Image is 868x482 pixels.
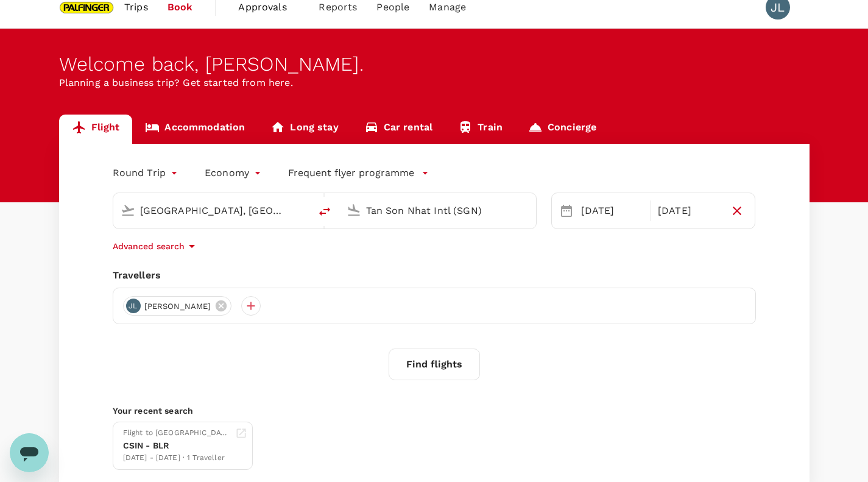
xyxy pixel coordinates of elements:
[123,296,232,316] div: JL[PERSON_NAME]
[123,427,230,439] div: Flight to [GEOGRAPHIC_DATA]
[288,166,414,180] p: Frequent flyer programme
[515,115,609,144] a: Concierge
[528,209,530,211] button: Open
[113,268,756,283] div: Travellers
[113,163,181,183] div: Round Trip
[445,115,515,144] a: Train
[126,299,141,313] div: JL
[113,240,185,252] p: Advanced search
[132,115,258,144] a: Accommodation
[366,201,510,220] input: Going to
[10,433,49,472] iframe: Button to launch messaging window
[258,115,351,144] a: Long stay
[310,197,339,226] button: delete
[59,115,133,144] a: Flight
[113,405,756,417] p: Your recent search
[653,199,724,223] div: [DATE]
[59,53,810,76] div: Welcome back , [PERSON_NAME] .
[389,349,480,380] button: Find flights
[576,199,647,223] div: [DATE]
[123,452,230,464] div: [DATE] - [DATE] · 1 Traveller
[123,439,230,452] div: CSIN - BLR
[302,209,304,211] button: Open
[288,166,429,180] button: Frequent flyer programme
[113,239,199,253] button: Advanced search
[205,163,264,183] div: Economy
[351,115,446,144] a: Car rental
[59,76,810,90] p: Planning a business trip? Get started from here.
[140,201,284,220] input: Depart from
[137,300,219,313] span: [PERSON_NAME]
